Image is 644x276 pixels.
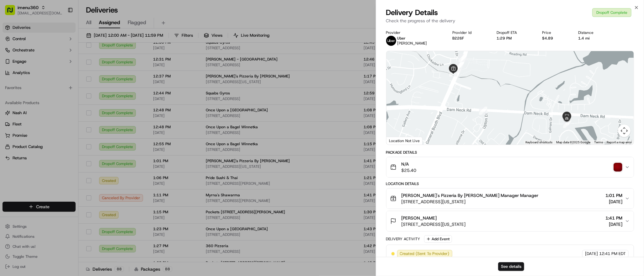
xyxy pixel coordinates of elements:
[386,18,634,24] p: Check the progress of the delivery
[107,62,114,69] button: Start new chat
[397,41,427,46] span: [PERSON_NAME]
[402,199,539,205] span: [STREET_ADDRESS][US_STATE]
[16,40,113,47] input: Got a question? Start typing here...
[402,221,466,227] span: [STREET_ADDRESS][US_STATE]
[53,92,58,97] div: 💻
[497,30,532,35] div: Dropoff ETA
[6,6,19,19] img: Nash
[402,161,417,167] span: N/A
[386,36,396,46] img: uber-new-logo.jpeg
[400,251,450,257] span: Created (Sent To Provider)
[525,140,552,145] button: Keyboard shortcuts
[497,36,532,41] div: 1:29 PM
[605,192,622,199] span: 1:01 PM
[605,221,622,227] span: [DATE]
[607,141,632,144] a: Report a map error
[614,163,622,172] img: photo_proof_of_delivery image
[453,64,461,72] div: 7
[605,215,622,221] span: 1:41 PM
[4,88,51,100] a: 📗Knowledge Base
[424,235,452,243] button: Add Event
[62,106,76,111] span: Pylon
[386,150,634,155] div: Package Details
[386,8,438,18] span: Delivery Details
[594,141,603,144] a: Terms (opens in new tab)
[402,215,437,221] span: [PERSON_NAME]
[402,167,417,173] span: $25.40
[13,91,48,97] span: Knowledge Base
[6,60,18,71] img: 1736555255976-a54dd68f-1ca7-489b-9aae-adbdc363a1c4
[498,262,524,271] button: See details
[386,236,420,242] div: Delivery Activity
[618,125,631,137] button: Map camera controls
[452,36,464,41] button: B226F
[386,137,423,145] div: Location Not Live
[386,188,634,209] button: [PERSON_NAME]'s Pizzeria By [PERSON_NAME] Manager Manager[STREET_ADDRESS][US_STATE]1:01 PM[DATE]
[386,211,634,231] button: [PERSON_NAME][STREET_ADDRESS][US_STATE]1:41 PM[DATE]
[585,251,598,257] span: [DATE]
[51,88,103,100] a: 💻API Documentation
[542,36,568,41] div: $4.89
[388,136,409,145] a: Open this area in Google Maps (opens a new window)
[578,36,609,41] div: 1.4 mi
[386,30,442,35] div: Provider
[402,192,539,199] span: [PERSON_NAME]'s Pizzeria By [PERSON_NAME] Manager Manager
[456,61,464,69] div: 5
[397,36,427,41] p: Uber
[44,106,76,111] a: Powered byPylon
[21,60,103,66] div: Start new chat
[6,92,11,97] div: 📗
[605,199,622,205] span: [DATE]
[452,30,487,35] div: Provider Id
[479,107,487,115] div: 14
[59,91,101,97] span: API Documentation
[386,181,634,186] div: Location Details
[6,25,114,35] p: Welcome 👋
[388,136,409,145] img: Google
[599,251,626,257] span: 12:41 PM EDT
[386,157,634,177] button: N/A$25.40photo_proof_of_delivery image
[563,120,571,128] div: 15
[542,30,568,35] div: Price
[21,66,79,71] div: We're available if you need us!
[556,141,590,144] span: Map data ©2025 Google
[459,54,467,62] div: 13
[578,30,609,35] div: Distance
